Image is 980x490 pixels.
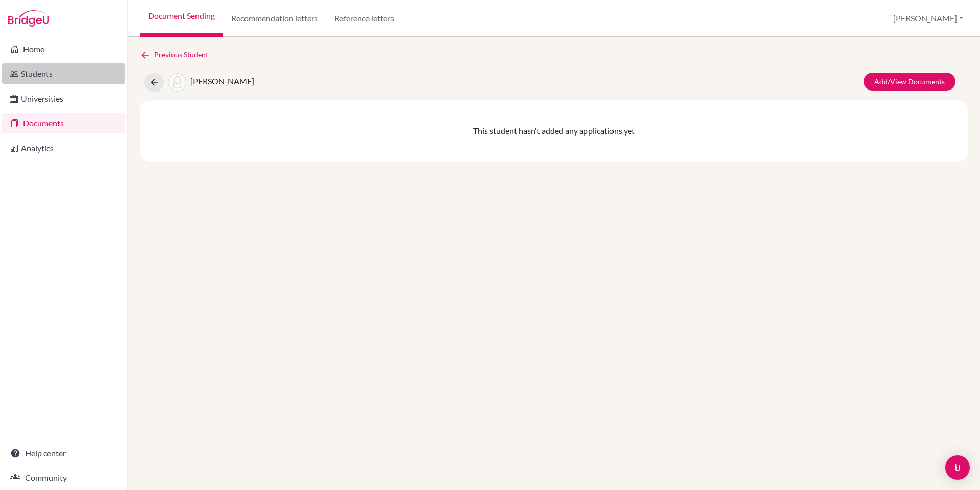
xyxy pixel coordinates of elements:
img: Bridge-U [8,10,49,27]
a: Universities [2,88,125,109]
div: Open Intercom Messenger [945,455,970,480]
a: Home [2,39,125,59]
button: [PERSON_NAME] [889,9,968,28]
a: Help center [2,443,125,463]
a: Previous Student [140,49,216,60]
a: Students [2,63,125,84]
a: Add/View Documents [864,73,955,91]
a: Analytics [2,138,125,159]
a: Documents [2,113,125,133]
a: Community [2,467,125,488]
span: [PERSON_NAME] [190,76,254,86]
div: This student hasn't added any applications yet [140,100,968,162]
